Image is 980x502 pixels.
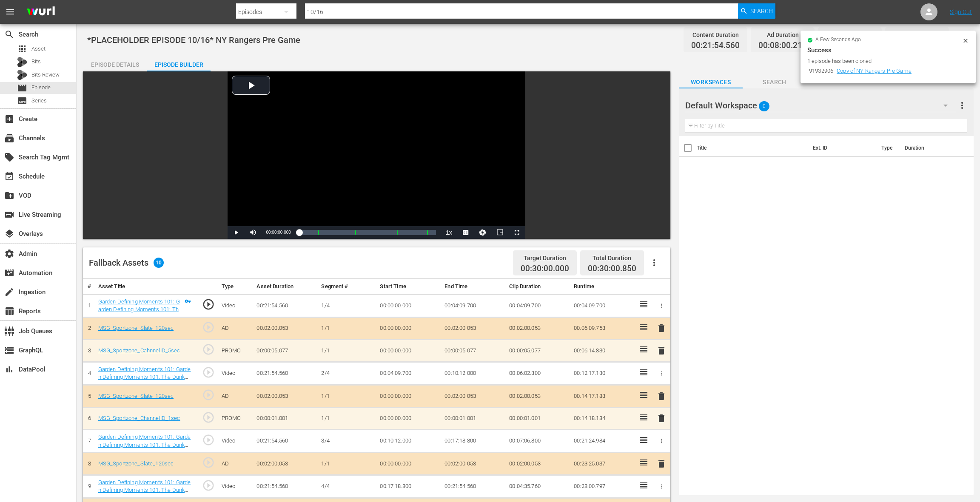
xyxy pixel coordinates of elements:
div: Bits [17,57,27,67]
td: 1/1 [318,407,376,430]
td: 00:02:00.053 [441,317,506,340]
td: 00:21:24.984 [570,430,635,453]
td: 00:00:00.000 [376,407,441,430]
td: 00:00:00.000 [376,340,441,362]
td: 00:00:05.077 [253,340,318,362]
th: End Time [441,279,506,295]
span: Asset [31,45,46,53]
td: 3 [83,340,95,362]
td: 5 [83,385,95,408]
button: Picture-in-Picture [491,226,508,239]
span: Episode [17,83,27,93]
td: 6 [83,407,95,430]
td: AD [218,453,254,475]
a: Garden Defining Moments 101: Garden Defining Moments 101: The Dunk (3/4) [98,434,191,456]
span: 10 [154,258,164,268]
button: Fullscreen [508,226,525,239]
td: 00:17:18.800 [441,430,506,453]
button: Mute [245,226,262,239]
div: 1 episode has been cloned [807,57,960,65]
td: 00:00:00.000 [376,294,441,317]
td: 00:02:00.053 [253,453,318,475]
span: 00:30:00.850 [588,264,636,273]
td: 00:10:12.000 [376,430,441,453]
span: Bits Review [31,71,60,79]
td: 00:00:01.001 [441,407,506,430]
td: 00:10:12.000 [441,362,506,385]
th: Title [697,136,808,160]
td: 00:02:00.053 [506,453,570,475]
td: 00:02:00.053 [506,317,570,340]
td: 2 [83,317,95,340]
th: Type [218,279,254,295]
span: play_circle_outline [202,366,215,379]
span: play_circle_outline [202,343,215,356]
a: Copy of NY Rangers Pre Game [837,68,912,74]
span: more_vert [957,100,967,111]
span: play_circle_outline [202,434,215,446]
button: more_vert [957,95,967,116]
td: AD [218,385,254,408]
td: 8 [83,453,95,475]
td: 00:12:17.130 [570,362,635,385]
td: 00:21:54.560 [441,475,506,498]
button: delete [656,458,667,470]
span: Reports [4,306,14,316]
td: 00:00:00.000 [376,385,441,408]
div: Content Duration [691,29,740,41]
span: VOD [4,190,14,201]
td: 00:21:54.560 [253,362,318,385]
div: Bits Review [17,70,27,80]
span: play_circle_outline [202,456,215,469]
td: 3/4 [318,430,376,453]
button: Playback Rate [440,226,457,239]
button: delete [656,412,667,425]
span: Search Tag Mgmt [4,152,14,162]
td: 00:04:09.700 [570,294,635,317]
button: Play [228,226,245,239]
span: a few seconds ago [815,37,861,43]
td: Video [218,362,254,385]
td: 00:00:00.000 [376,317,441,340]
td: 00:02:00.053 [441,385,506,408]
a: MSG_Sportzone_Slate_120sec [98,393,174,399]
td: Video [218,294,254,317]
span: Workspaces [679,77,743,88]
td: 00:02:00.053 [253,385,318,408]
td: 2/4 [318,362,376,385]
div: Target Duration [521,252,569,264]
td: Video [218,475,254,498]
div: Episode Builder [147,54,211,75]
td: 00:07:06.800 [506,430,570,453]
span: Ingestion [4,287,14,297]
button: Search [738,3,775,19]
a: MSG_Sportzone_ChannelID_1sec [98,415,180,421]
span: play_circle_outline [202,389,215,401]
span: Search [743,77,806,88]
td: 00:06:09.753 [570,317,635,340]
td: 00:04:35.760 [506,475,570,498]
span: Search [750,3,773,19]
span: 0 [759,97,769,115]
td: Video [218,430,254,453]
span: Live Streaming [4,210,14,220]
span: play_circle_outline [202,479,215,492]
span: Channels [4,133,14,143]
td: 00:04:09.700 [441,294,506,317]
td: PROMO [218,407,254,430]
td: 00:17:18.800 [376,475,441,498]
td: 1/1 [318,317,376,340]
td: 00:06:02.300 [506,362,570,385]
td: 1/1 [318,453,376,475]
span: play_circle_outline [202,321,215,334]
div: Success [807,45,969,55]
th: Runtime [570,279,635,295]
span: 00:08:00.212 [758,41,807,51]
div: Episode Details [83,54,147,75]
button: Captions [457,226,474,239]
a: Garden Defining Moments 101: Garden Defining Moments 101: The Dunk (1/4) [98,298,182,320]
td: 00:14:17.183 [570,385,635,408]
th: Start Time [376,279,441,295]
span: Search [4,29,14,40]
span: Asset [17,44,27,54]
